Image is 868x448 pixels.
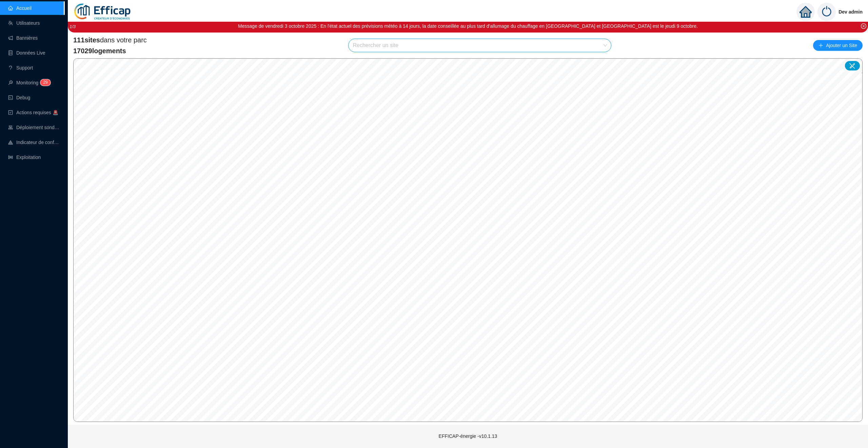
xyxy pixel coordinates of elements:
[8,20,40,26] a: teamUtilisateurs
[70,24,76,29] i: 1 / 3
[8,155,41,160] a: slidersExploitation
[8,5,32,11] a: homeAccueil
[8,95,30,100] a: codeDebug
[813,40,863,51] button: Ajouter un Site
[8,65,33,70] a: questionSupport
[8,140,60,145] a: heat-mapIndicateur de confort
[861,23,866,29] span: close-circle
[8,35,38,41] a: notificationBannières
[73,36,100,44] span: 111 sites
[826,41,857,50] span: Ajouter un Site
[817,3,836,21] img: power
[439,433,497,439] span: EFFICAP-énergie - v10.1.13
[8,125,60,130] a: clusterDéploiement sondes
[73,46,147,56] span: 17029 logements
[8,80,48,85] a: monitorMonitoring29
[800,6,812,18] span: home
[238,23,698,30] div: Message de vendredi 3 octobre 2025 : En l'état actuel des prévisions météo à 14 jours, la date co...
[818,43,823,48] span: plus
[74,59,862,422] canvas: Map
[8,50,45,56] a: databaseDonnées Live
[8,110,13,115] span: check-square
[16,110,58,115] span: Actions requises 🚨
[40,79,50,86] sup: 29
[839,1,863,23] span: Dev admin
[45,80,48,85] span: 9
[73,35,147,45] span: dans votre parc
[43,80,45,85] span: 2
